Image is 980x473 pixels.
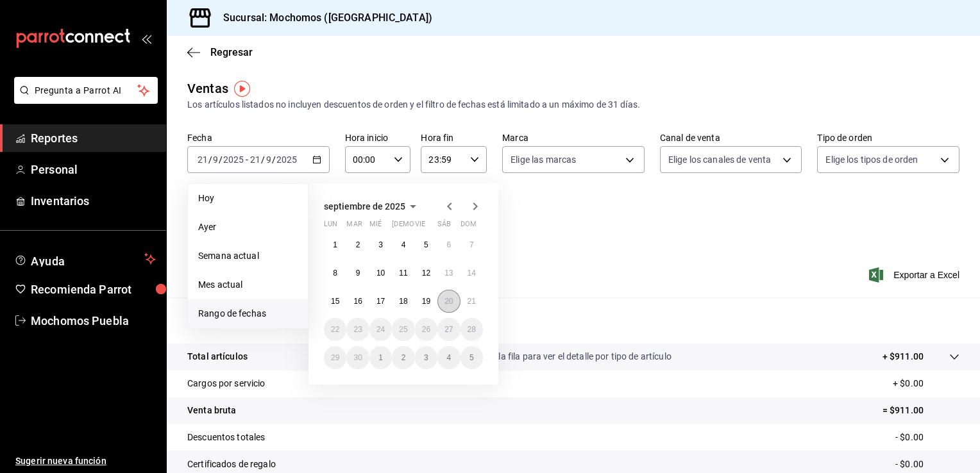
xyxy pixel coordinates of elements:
button: 1 de octubre de 2025 [369,346,392,369]
abbr: 28 de septiembre de 2025 [468,325,476,334]
input: ---- [223,154,244,165]
span: Reportes [31,129,156,147]
abbr: domingo [460,220,477,233]
button: 5 de septiembre de 2025 [415,233,437,256]
button: 7 de septiembre de 2025 [460,233,483,256]
button: 16 de septiembre de 2025 [346,290,369,313]
abbr: 2 de octubre de 2025 [401,353,406,362]
button: 27 de septiembre de 2025 [437,318,460,341]
span: Mochomos Puebla [31,312,156,329]
input: ---- [276,154,298,165]
abbr: 27 de septiembre de 2025 [444,325,453,334]
button: 2 de septiembre de 2025 [346,233,369,256]
abbr: 19 de septiembre de 2025 [422,297,430,306]
button: 30 de septiembre de 2025 [346,346,369,369]
abbr: 13 de septiembre de 2025 [444,269,453,278]
button: Regresar [187,46,253,58]
p: + $0.00 [893,377,959,390]
abbr: 23 de septiembre de 2025 [353,325,362,334]
input: -- [197,154,208,165]
p: Da clic en la fila para ver el detalle por tipo de artículo [459,350,672,363]
button: 3 de octubre de 2025 [415,346,437,369]
span: Ayer [198,220,298,234]
p: - $0.00 [895,431,959,444]
span: Rango de fechas [198,307,298,320]
button: 28 de septiembre de 2025 [460,318,483,341]
button: 11 de septiembre de 2025 [392,261,414,285]
abbr: 17 de septiembre de 2025 [376,297,385,306]
abbr: 26 de septiembre de 2025 [422,325,430,334]
abbr: 2 de septiembre de 2025 [356,240,360,249]
abbr: 1 de octubre de 2025 [378,353,383,362]
label: Hora inicio [345,133,411,142]
button: 12 de septiembre de 2025 [415,261,437,285]
abbr: 20 de septiembre de 2025 [444,297,453,306]
button: 2 de octubre de 2025 [392,346,414,369]
abbr: 3 de septiembre de 2025 [378,240,383,249]
abbr: 11 de septiembre de 2025 [399,269,407,278]
input: -- [212,154,219,165]
span: Elige las marcas [511,153,576,166]
abbr: 18 de septiembre de 2025 [399,297,407,306]
abbr: sábado [437,220,451,233]
button: 10 de septiembre de 2025 [369,261,392,285]
button: 19 de septiembre de 2025 [415,290,437,313]
span: / [208,154,212,165]
abbr: 8 de septiembre de 2025 [333,269,337,278]
button: 22 de septiembre de 2025 [324,318,346,341]
div: Los artículos listados no incluyen descuentos de orden y el filtro de fechas está limitado a un m... [187,98,959,112]
button: 21 de septiembre de 2025 [460,290,483,313]
button: 17 de septiembre de 2025 [369,290,392,313]
button: 1 de septiembre de 2025 [324,233,346,256]
abbr: 9 de septiembre de 2025 [356,269,360,278]
abbr: viernes [415,220,425,233]
abbr: 12 de septiembre de 2025 [422,269,430,278]
abbr: lunes [324,220,337,233]
abbr: 10 de septiembre de 2025 [376,269,385,278]
button: 29 de septiembre de 2025 [324,346,346,369]
span: / [272,154,276,165]
button: 26 de septiembre de 2025 [415,318,437,341]
button: open_drawer_menu [141,33,151,44]
span: Hoy [198,192,298,205]
button: 20 de septiembre de 2025 [437,290,460,313]
p: Resumen [187,313,959,328]
abbr: 15 de septiembre de 2025 [331,297,339,306]
span: septiembre de 2025 [324,201,405,212]
span: / [261,154,265,165]
button: 25 de septiembre de 2025 [392,318,414,341]
span: - [246,154,248,165]
abbr: 22 de septiembre de 2025 [331,325,339,334]
input: -- [249,154,261,165]
button: 3 de septiembre de 2025 [369,233,392,256]
button: 5 de octubre de 2025 [460,346,483,369]
abbr: 1 de septiembre de 2025 [333,240,337,249]
abbr: 14 de septiembre de 2025 [468,269,476,278]
button: 14 de septiembre de 2025 [460,261,483,285]
abbr: 6 de septiembre de 2025 [446,240,451,249]
abbr: 24 de septiembre de 2025 [376,325,385,334]
abbr: miércoles [369,220,382,233]
span: Mes actual [198,278,298,292]
button: septiembre de 2025 [324,199,421,214]
p: + $911.00 [883,350,924,363]
button: Pregunta a Parrot AI [14,77,158,104]
button: 4 de octubre de 2025 [437,346,460,369]
img: Tooltip marker [234,81,250,97]
abbr: jueves [392,220,468,233]
div: Ventas [187,79,228,98]
button: 23 de septiembre de 2025 [346,318,369,341]
abbr: 5 de octubre de 2025 [469,353,474,362]
button: 13 de septiembre de 2025 [437,261,460,285]
abbr: 4 de octubre de 2025 [446,353,451,362]
abbr: 3 de octubre de 2025 [424,353,428,362]
abbr: 25 de septiembre de 2025 [399,325,407,334]
button: 9 de septiembre de 2025 [346,261,369,285]
span: Semana actual [198,249,298,263]
h3: Sucursal: Mochomos ([GEOGRAPHIC_DATA]) [213,10,432,26]
abbr: martes [346,220,362,233]
label: Tipo de orden [817,133,959,142]
span: Pregunta a Parrot AI [35,84,138,97]
label: Fecha [187,133,330,142]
